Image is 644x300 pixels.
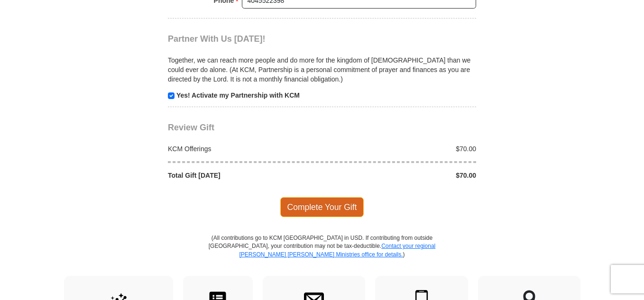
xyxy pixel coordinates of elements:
[176,91,300,99] strong: Yes! Activate my Partnership with KCM
[280,197,364,217] span: Complete Your Gift
[163,171,322,180] div: Total Gift [DATE]
[208,234,436,275] p: (All contributions go to KCM [GEOGRAPHIC_DATA] in USD. If contributing from outside [GEOGRAPHIC_D...
[168,123,214,132] span: Review Gift
[239,243,435,257] a: Contact your regional [PERSON_NAME] [PERSON_NAME] Ministries office for details.
[163,144,322,154] div: KCM Offerings
[168,55,476,84] p: Together, we can reach more people and do more for the kingdom of [DEMOGRAPHIC_DATA] than we coul...
[322,171,481,180] div: $70.00
[168,34,266,44] span: Partner With Us [DATE]!
[322,144,481,154] div: $70.00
